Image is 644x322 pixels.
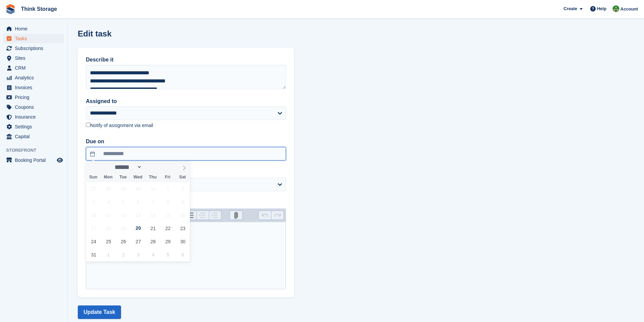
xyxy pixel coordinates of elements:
[5,4,16,14] img: stora-icon-8386f47178a22dfd0bd8f6a31ec36ba5ce8667c1dd55bd0f319d3a0aa187defe.svg
[161,222,174,235] span: August 22, 2025
[102,195,115,208] span: August 4, 2025
[15,34,55,43] span: Tasks
[15,53,55,63] span: Sites
[15,102,55,112] span: Coupons
[15,24,55,33] span: Home
[116,175,130,179] span: Tue
[132,208,145,222] span: August 13, 2025
[3,44,64,53] a: menu
[146,182,160,195] span: July 31, 2025
[56,156,64,164] a: Preview store
[259,211,271,220] button: Undo
[6,147,67,154] span: Storefront
[102,208,115,222] span: August 11, 2025
[3,93,64,102] a: menu
[146,208,160,222] span: August 14, 2025
[176,248,189,261] span: September 6, 2025
[3,112,64,122] a: menu
[15,132,55,141] span: Capital
[597,5,606,12] span: Help
[3,132,64,141] a: menu
[15,83,55,92] span: Invoices
[271,211,284,220] button: Redo
[176,208,189,222] span: August 16, 2025
[86,175,101,179] span: Sun
[102,248,115,261] span: September 1, 2025
[86,123,153,129] label: Notify of assignment via email
[142,164,163,171] input: Year
[117,222,130,235] span: August 19, 2025
[3,34,64,43] a: menu
[3,122,64,131] a: menu
[130,175,145,179] span: Wed
[117,208,130,222] span: August 12, 2025
[620,6,638,13] span: Account
[102,182,115,195] span: July 28, 2025
[3,83,64,92] a: menu
[86,138,286,146] label: Due on
[117,182,130,195] span: July 29, 2025
[209,211,221,220] button: Increase Level
[15,122,55,131] span: Settings
[161,248,174,261] span: September 5, 2025
[15,73,55,82] span: Analytics
[87,195,100,208] span: August 3, 2025
[87,182,100,195] span: July 27, 2025
[117,195,130,208] span: August 5, 2025
[86,123,90,127] input: Notify of assignment via email
[132,248,145,261] span: September 3, 2025
[146,195,160,208] span: August 7, 2025
[15,112,55,122] span: Insurance
[176,235,189,248] span: August 30, 2025
[184,211,196,220] button: Numbers
[117,235,130,248] span: August 26, 2025
[3,102,64,112] a: menu
[161,208,174,222] span: August 15, 2025
[132,235,145,248] span: August 27, 2025
[87,222,100,235] span: August 17, 2025
[161,182,174,195] span: August 1, 2025
[101,175,116,179] span: Mon
[87,248,100,261] span: August 31, 2025
[3,63,64,73] a: menu
[230,211,242,220] button: Attach Files
[564,5,577,12] span: Create
[176,182,189,195] span: August 2, 2025
[132,222,145,235] span: August 20, 2025
[146,235,160,248] span: August 28, 2025
[176,195,189,208] span: August 9, 2025
[15,63,55,73] span: CRM
[132,195,145,208] span: August 6, 2025
[160,175,175,179] span: Fri
[86,97,286,105] label: Assigned to
[161,235,174,248] span: August 29, 2025
[146,222,160,235] span: August 21, 2025
[78,29,112,38] h1: Edit task
[132,182,145,195] span: July 30, 2025
[196,211,209,220] button: Decrease Level
[161,195,174,208] span: August 8, 2025
[102,235,115,248] span: August 25, 2025
[3,24,64,33] a: menu
[3,73,64,82] a: menu
[176,222,189,235] span: August 23, 2025
[145,175,160,179] span: Thu
[146,248,160,261] span: September 4, 2025
[87,208,100,222] span: August 10, 2025
[15,93,55,102] span: Pricing
[18,3,60,15] a: Think Storage
[3,155,64,165] a: menu
[102,222,115,235] span: August 18, 2025
[3,53,64,63] a: menu
[87,235,100,248] span: August 24, 2025
[613,5,619,12] img: Sarah Mackie
[15,44,55,53] span: Subscriptions
[78,305,121,319] button: Update Task
[86,56,286,64] label: Describe it
[113,164,142,171] select: Month
[175,175,190,179] span: Sat
[15,155,55,165] span: Booking Portal
[117,248,130,261] span: September 2, 2025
